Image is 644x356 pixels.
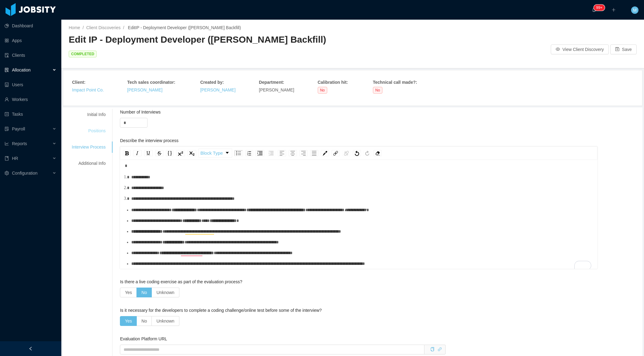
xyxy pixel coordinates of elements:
[120,110,160,114] label: Number of Interviews
[197,149,233,158] div: rdw-block-control
[123,150,131,156] div: Bold
[332,150,340,156] div: Link
[120,118,147,127] input: Number of Interviews
[187,150,196,156] div: Subscript
[12,68,31,72] span: Allocation
[277,149,320,158] div: rdw-textalign-control
[69,34,326,57] span: Edit IP - Deployment Developer ([PERSON_NAME] Backfill)
[155,150,163,156] div: Strikethrough
[5,20,56,32] a: icon: pie-chartDashboard
[127,87,163,92] a: [PERSON_NAME]
[200,150,223,157] span: Block Type
[64,109,113,120] div: Initial Info
[5,79,56,91] a: icon: robotUsers
[234,150,243,156] div: Unordered
[633,6,637,14] span: M
[120,336,167,341] label: Evaluation Platform URL
[135,25,241,30] a: IP - Deployment Developer ([PERSON_NAME] Backfill)
[5,127,9,131] i: icon: file-protect
[353,150,361,156] div: Undo
[72,87,104,92] a: Impact Point Co.
[259,87,294,92] span: [PERSON_NAME]
[176,150,185,156] div: Superscript
[278,150,286,156] div: Left
[144,150,153,156] div: Underline
[5,34,56,47] a: icon: appstoreApps
[255,150,264,156] div: Indent
[373,87,382,94] span: No
[127,25,241,30] span: Edit
[127,80,175,85] strong: Tech sales coordinator :
[352,149,372,158] div: rdw-history-control
[125,319,132,323] span: Yes
[372,149,383,158] div: rdw-remove-control
[64,158,113,169] div: Additional Info
[318,80,348,85] strong: Calibration hit :
[5,171,9,175] i: icon: setting
[245,150,253,156] div: Ordered
[156,319,174,323] span: Unknown
[5,141,9,146] i: icon: line-chart
[320,149,330,158] div: rdw-color-picker
[69,25,80,30] a: Home
[200,80,224,85] strong: Created by :
[611,8,616,12] i: icon: plus
[374,150,382,156] div: Remove
[310,150,318,156] div: Justify
[430,346,435,353] div: Copy
[72,80,86,85] strong: Client :
[259,80,284,85] strong: Department :
[5,93,56,106] a: icon: userWorkers
[133,150,142,156] div: Italic
[120,308,322,313] label: Is it necessary for the developers to complete a coding challenge/online test before some of the ...
[86,25,121,30] a: Client Discoveries
[69,51,97,57] span: COMPLETED
[5,68,9,72] i: icon: solution
[12,171,37,176] span: Configuration
[64,125,113,137] div: Positions
[120,146,597,160] div: rdw-toolbar
[5,156,9,161] i: icon: book
[82,25,84,30] span: /
[373,80,417,85] strong: Technical call made? :
[156,290,174,295] span: Unknown
[289,150,297,156] div: Center
[330,149,352,158] div: rdw-link-control
[5,108,56,120] a: icon: profileTasks
[299,150,308,156] div: Right
[120,345,424,354] input: Evaluation Platform URL
[141,319,147,323] span: No
[12,156,18,161] span: HR
[12,141,27,146] span: Reports
[64,141,113,153] div: Interview Process
[12,126,25,131] span: Payroll
[363,150,371,156] div: Redo
[551,44,609,54] button: icon: eyeView Client Discovery
[123,25,124,30] span: /
[610,44,637,54] button: icon: saveSave
[267,150,275,156] div: Outdent
[166,150,174,156] div: Monospace
[120,279,242,284] label: Is there a live coding exercise as part of the evaluation process?
[200,87,236,92] a: [PERSON_NAME]
[438,347,442,351] i: icon: link
[594,5,605,11] sup: 2153
[199,149,232,157] a: Block Type
[120,138,178,143] label: Describe the interview process
[125,290,132,295] span: Yes
[318,87,327,94] span: No
[120,146,597,269] div: rdw-wrapper
[141,290,147,295] span: No
[5,49,56,61] a: icon: auditClients
[233,149,277,158] div: rdw-list-control
[342,150,351,156] div: Unlink
[125,163,593,270] div: To enrich screen reader interactions, please activate Accessibility in Grammarly extension settings
[198,149,232,158] div: rdw-dropdown
[430,347,435,351] i: icon: copy
[592,8,596,12] i: icon: bell
[438,347,442,352] a: icon: link
[122,149,197,158] div: rdw-inline-control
